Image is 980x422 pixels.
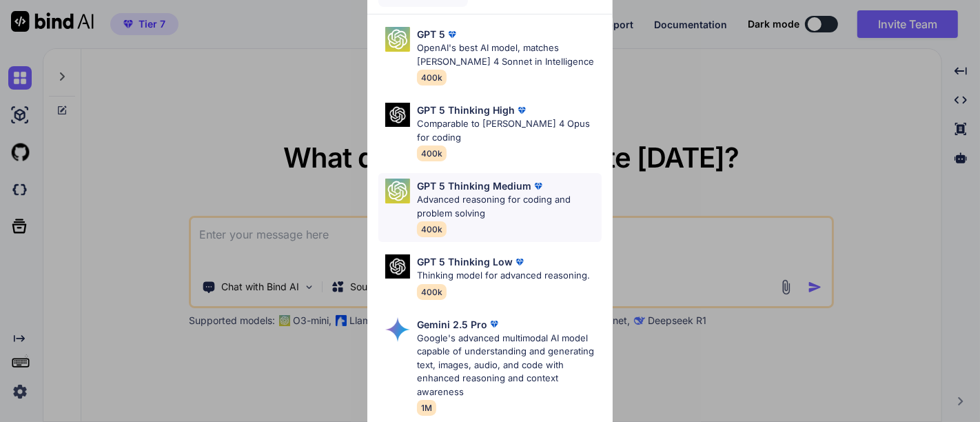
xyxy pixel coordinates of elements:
img: premium [445,28,459,41]
span: 400k [417,221,447,237]
span: 400k [417,284,447,300]
img: Pick Models [385,254,410,279]
img: Pick Models [385,27,410,52]
img: premium [487,317,501,331]
p: Advanced reasoning for coding and problem solving [417,193,602,220]
img: premium [513,255,527,269]
span: 1M [417,400,436,416]
p: Google's advanced multimodal AI model capable of understanding and generating text, images, audio... [417,332,602,399]
p: GPT 5 [417,27,445,41]
img: Pick Models [385,179,410,203]
img: Pick Models [385,103,410,127]
p: GPT 5 Thinking High [417,103,515,117]
span: 400k [417,70,447,86]
p: GPT 5 Thinking Low [417,254,513,269]
img: premium [515,103,529,117]
span: 400k [417,145,447,161]
p: Comparable to [PERSON_NAME] 4 Opus for coding [417,117,602,144]
img: premium [531,179,545,193]
p: Thinking model for advanced reasoning. [417,269,590,283]
p: Gemini 2.5 Pro [417,317,487,332]
p: OpenAI's best AI model, matches [PERSON_NAME] 4 Sonnet in Intelligence [417,41,602,68]
img: Pick Models [385,317,410,342]
p: GPT 5 Thinking Medium [417,179,531,193]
